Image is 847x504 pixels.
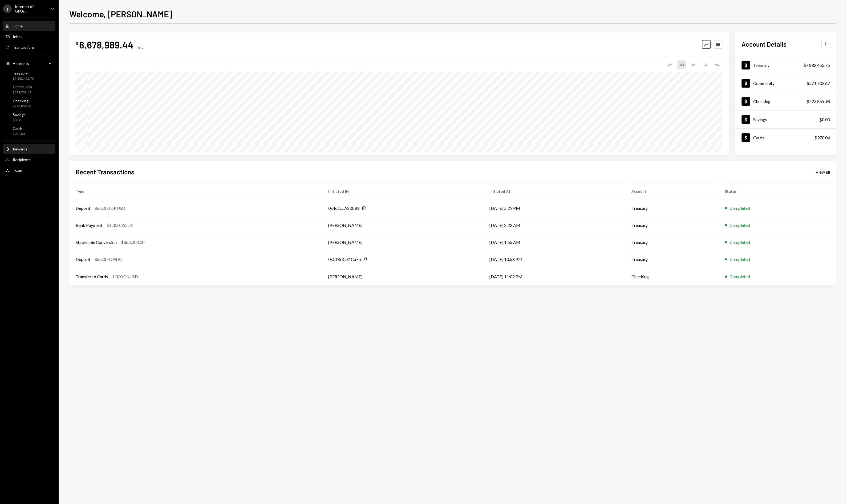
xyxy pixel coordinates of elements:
a: View all [816,169,830,175]
div: Bank Payment [76,222,102,228]
div: Accounts [13,61,29,66]
div: Community [13,85,32,89]
div: Completed [730,273,750,280]
a: Accounts [3,59,55,68]
a: Checking$223,859.98 [735,92,836,110]
div: $0.00 [13,118,26,122]
th: Initiated At [483,183,625,200]
div: $223,859.98 [807,98,830,105]
h2: Recent Transactions [76,167,134,176]
div: 865,000 USDC [95,256,122,263]
td: [DATE] 5:29 PM [483,200,625,217]
td: Treasury [625,234,718,251]
h2: Account Details [741,40,787,48]
div: $970.04 [814,134,830,141]
div: Internet of GPUs... [15,4,46,13]
div: Stablecoin Conversion [76,239,117,245]
div: 1Y [702,60,710,69]
a: Community$571,703.67 [3,83,55,96]
div: Completed [730,205,750,211]
a: Savings$0.00 [3,111,55,124]
a: Treasury$7,882,455.75 [735,56,836,74]
a: Rewards [3,144,55,154]
a: Treasury$7,882,455.75 [3,69,55,82]
div: 865,000 DKUSD [95,205,125,211]
div: $571,703.67 [13,90,32,95]
td: [PERSON_NAME] [322,268,483,285]
a: Inbox [3,32,55,41]
div: 0x4c2c...A200B8 [328,205,360,211]
a: Cards$970.04 [735,129,836,146]
td: [DATE] 2:22 AM [483,217,625,234]
div: Deposit [76,205,90,211]
div: Transactions [13,45,35,50]
div: 0xCD53...31Ca7b [328,256,361,263]
div: $7,882,455.75 [803,62,830,68]
a: Checking$223,859.98 [3,97,55,110]
div: Treasury [13,71,34,75]
div: $865,000.00 [121,239,144,245]
div: Home [13,24,23,28]
div: $0.00 [819,116,830,123]
div: Rewards [13,147,27,151]
div: ALL [713,60,722,69]
h1: Welcome, [PERSON_NAME] [69,9,172,19]
div: $ [76,41,78,46]
div: Cards [753,135,764,140]
div: Completed [730,239,750,245]
td: [DATE] 1:55 AM [483,234,625,251]
div: Recipients [13,157,31,162]
div: Transfer to Cards [76,273,108,280]
div: Deposit [76,256,90,263]
td: Checking [625,268,718,285]
a: Home [3,21,55,31]
div: 1M [677,60,686,69]
a: Recipients [3,155,55,164]
div: Savings [753,117,767,122]
div: Savings [13,112,26,117]
a: Cards$970.04 [3,125,55,137]
div: Completed [730,222,750,228]
td: [DATE] 10:58 PM [483,251,625,268]
div: $571,703.67 [807,80,830,87]
div: Inbox [13,34,22,39]
div: I [3,5,12,13]
td: [DATE] 11:02 PM [483,268,625,285]
div: $1,300,552.51 [107,222,133,228]
td: [PERSON_NAME] [322,217,483,234]
div: Completed [730,256,750,263]
td: Treasury [625,200,718,217]
div: Treasury [753,63,769,68]
td: Treasury [625,217,718,234]
div: 3M [689,60,698,69]
div: Checking [753,99,771,104]
div: Cards [13,126,25,131]
th: Type [69,183,322,200]
th: Account [625,183,718,200]
div: $970.04 [13,132,25,136]
div: Team [13,168,22,173]
th: Initiated By [322,183,483,200]
a: Transactions [3,42,55,52]
th: Status [718,183,836,200]
td: Treasury [625,251,718,268]
div: Community [753,81,775,86]
div: Total [136,45,144,50]
a: Team [3,165,55,175]
div: $223,859.98 [13,104,31,109]
div: $7,882,455.75 [13,76,34,81]
div: 1W [664,60,674,69]
div: 1,000 DKUSD [112,273,138,280]
div: Checking [13,99,31,103]
a: Community$571,703.67 [735,74,836,92]
a: Savings$0.00 [735,110,836,128]
div: 8,678,989.44 [79,39,133,51]
td: [PERSON_NAME] [322,234,483,251]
